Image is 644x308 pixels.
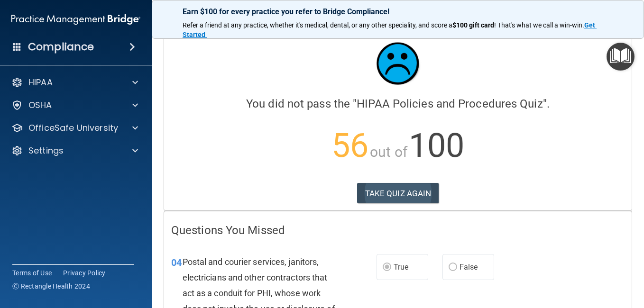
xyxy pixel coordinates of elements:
[28,145,64,156] p: Settings
[28,122,118,134] p: OfficeSafe University
[171,257,182,268] span: 04
[183,21,452,29] span: Refer a friend at any practice, whether it's medical, dental, or any other speciality, and score a
[11,77,138,88] a: HIPAA
[11,122,138,134] a: OfficeSafe University
[12,281,90,291] span: Ⓒ Rectangle Health 2024
[28,40,94,54] h4: Compliance
[494,21,584,29] span: ! That's what we call a win-win.
[63,268,106,278] a: Privacy Policy
[28,77,53,88] p: HIPAA
[11,145,138,156] a: Settings
[357,97,543,110] span: HIPAA Policies and Procedures Quiz
[183,21,597,38] a: Get Started
[607,43,635,71] button: Open Resource Center
[460,263,478,272] span: False
[171,224,625,236] h4: Questions You Missed
[357,183,439,204] button: TAKE QUIZ AGAIN
[11,10,140,29] img: PMB logo
[331,126,368,165] span: 56
[383,264,391,271] input: True
[183,7,613,16] p: Earn $100 for every practice you refer to Bridge Compliance!
[11,100,138,111] a: OSHA
[12,268,52,278] a: Terms of Use
[171,98,625,110] h4: You did not pass the " ".
[409,126,464,165] span: 100
[369,35,426,92] img: sad_face.ecc698e2.jpg
[370,144,407,160] span: out of
[449,264,457,271] input: False
[28,100,52,111] p: OSHA
[452,21,494,29] strong: $100 gift card
[394,263,408,272] span: True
